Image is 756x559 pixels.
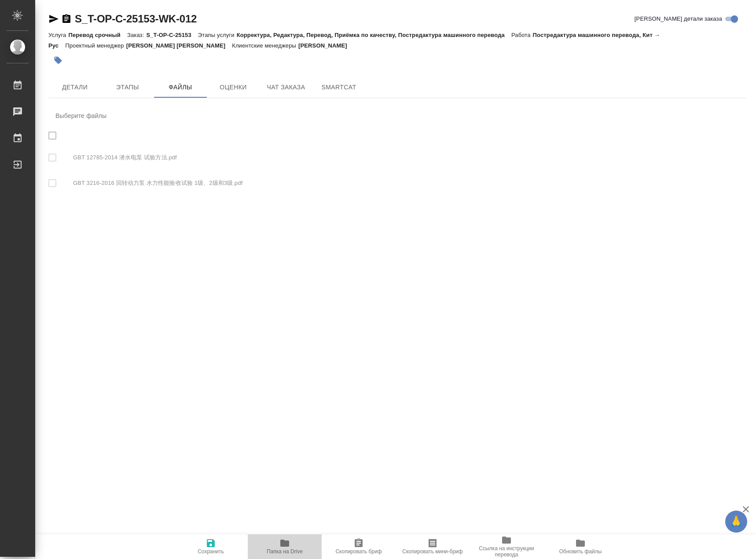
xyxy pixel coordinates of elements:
[127,32,146,38] p: Заказ:
[298,42,354,49] p: [PERSON_NAME]
[511,32,533,38] p: Работа
[48,32,68,38] p: Услуга
[48,51,68,70] button: Добавить тэг
[126,42,232,49] p: [PERSON_NAME] [PERSON_NAME]
[198,32,237,38] p: Этапы услуги
[232,42,298,49] p: Клиентские менеджеры
[61,14,72,24] button: Скопировать ссылку
[75,13,197,25] a: S_T-OP-C-25153-WK-012
[65,42,126,49] p: Проектный менеджер
[237,32,511,38] p: Корректура, Редактура, Перевод, Приёмка по качеству, Постредактура машинного перевода
[48,14,59,24] button: Скопировать ссылку для ЯМессенджера
[48,105,746,126] div: Выберите файлы
[146,32,198,38] p: S_T-OP-C-25153
[725,511,747,533] button: 🙏
[265,82,307,93] span: Чат заказа
[212,82,254,93] span: Оценки
[159,82,202,93] span: Файлы
[68,32,127,38] p: Перевод срочный
[106,82,149,93] span: Этапы
[729,512,744,531] span: 🙏
[635,15,722,23] span: [PERSON_NAME] детали заказа
[54,82,96,93] span: Детали
[318,82,360,93] span: SmartCat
